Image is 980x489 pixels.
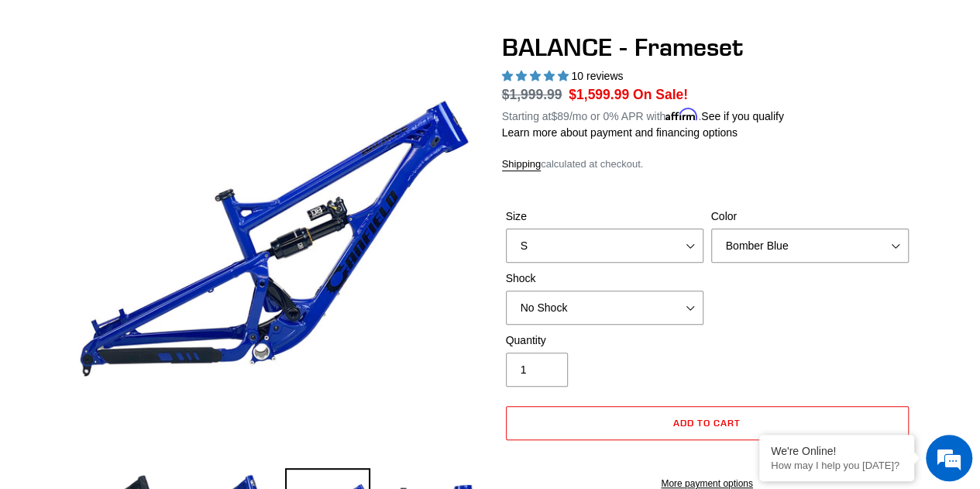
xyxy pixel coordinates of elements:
[506,208,703,225] label: Size
[502,126,738,139] a: Learn more about payment and financing options
[771,445,903,457] div: We're Online!
[502,158,542,171] a: Shipping
[506,332,703,349] label: Quantity
[506,406,909,440] button: Add to cart
[771,460,903,471] p: How may I help you today?
[502,105,784,125] p: Starting at /mo or 0% APR with .
[701,110,784,122] a: See if you qualify - Learn more about Affirm Financing (opens in modal)
[8,325,295,379] textarea: Type your message and hit 'Enter'
[502,70,572,82] span: 5.00 stars
[665,108,698,121] span: Affirm
[673,417,741,429] span: Add to cart
[569,87,629,102] span: $1,599.99
[506,270,703,287] label: Shock
[254,8,291,45] div: Minimize live chat window
[17,85,40,108] div: Navigation go back
[50,77,88,116] img: d_696896380_company_1647369064580_696896380
[551,110,569,122] span: $89
[571,70,623,82] span: 10 reviews
[633,84,688,105] span: On Sale!
[502,157,913,172] div: calculated at checkout.
[502,33,913,62] h1: BALANCE - Frameset
[90,146,214,302] span: We're online!
[104,87,284,107] div: Chat with us now
[711,208,909,225] label: Color
[502,87,562,102] s: $1,999.99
